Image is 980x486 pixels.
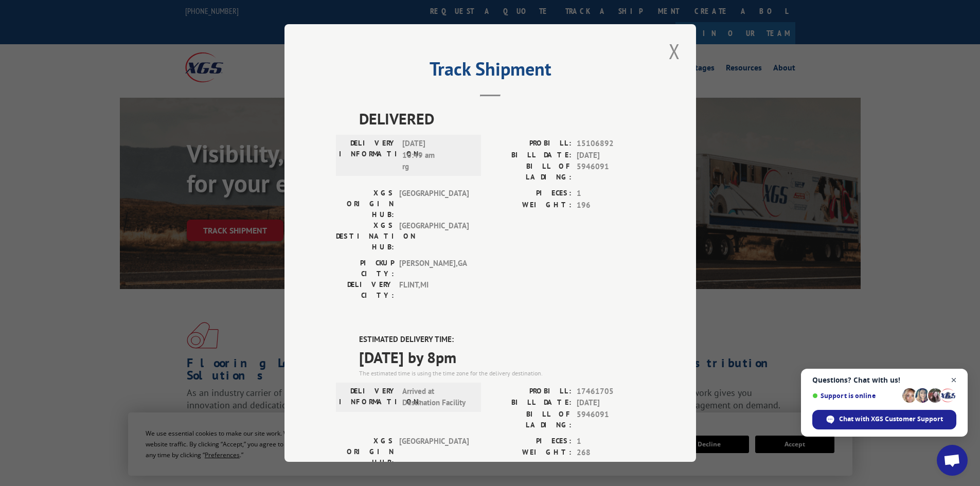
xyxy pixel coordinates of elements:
label: DELIVERY INFORMATION: [339,386,397,409]
span: [GEOGRAPHIC_DATA] [399,220,469,253]
span: Arrived at Destination Facility [402,386,472,409]
span: DELIVERED [359,107,645,130]
span: Support is online [812,392,899,400]
span: Chat with XGS Customer Support [839,415,943,424]
label: BILL OF LADING: [490,161,572,183]
span: 5946091 [577,409,645,430]
label: XGS ORIGIN HUB: [336,436,394,468]
span: [DATE] [577,397,645,409]
span: Questions? Chat with us! [812,376,956,384]
span: [DATE] 10:49 am rg [402,138,472,173]
span: [PERSON_NAME] , GA [399,258,469,279]
span: Chat with XGS Customer Support [812,410,956,429]
label: XGS DESTINATION HUB: [336,220,394,253]
span: [GEOGRAPHIC_DATA] [399,188,469,220]
label: ESTIMATED DELIVERY TIME: [359,334,645,346]
label: PIECES: [490,436,572,447]
label: XGS ORIGIN HUB: [336,188,394,220]
span: 17461705 [577,386,645,398]
span: 1 [577,436,645,447]
span: [DATE] [577,150,645,161]
label: PICKUP CITY: [336,258,394,279]
label: PROBILL: [490,138,572,150]
label: BILL DATE: [490,150,572,161]
span: 196 [577,200,645,211]
div: The estimated time is using the time zone for the delivery destination. [359,369,645,378]
label: BILL OF LADING: [490,409,572,430]
span: 268 [577,447,645,459]
label: DELIVERY INFORMATION: [339,138,397,173]
label: BILL DATE: [490,397,572,409]
span: FLINT , MI [399,279,469,301]
span: [GEOGRAPHIC_DATA] [399,436,469,468]
label: PIECES: [490,188,572,200]
span: [DATE] by 8pm [359,346,645,369]
span: 1 [577,188,645,200]
label: DELIVERY CITY: [336,279,394,301]
h2: Track Shipment [336,62,645,81]
button: Close modal [666,37,683,65]
label: PROBILL: [490,386,572,398]
a: Open chat [937,445,968,476]
span: 15106892 [577,138,645,150]
label: WEIGHT: [490,447,572,459]
span: 5946091 [577,161,645,183]
label: WEIGHT: [490,200,572,211]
